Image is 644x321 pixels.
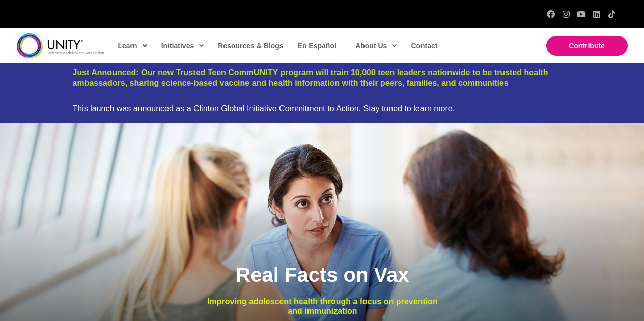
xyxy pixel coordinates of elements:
a: Resources & Blogs [213,34,287,57]
a: Contribute [546,36,628,56]
span: Contribute [569,42,605,50]
span: En Español [298,42,337,50]
span: Initiatives [161,38,204,53]
a: Just Announced: Our new Trusted Teen CommUNITY program will train 10,000 teen leaders nationwide ... [73,68,548,87]
a: About Us [350,34,401,57]
span: About Us [355,38,397,53]
a: TikTok [608,10,616,18]
a: Contact [406,34,441,57]
span: Real Facts on Vax [236,264,409,286]
a: YouTube [577,10,585,18]
a: En Español [293,34,341,57]
span: Learn [118,38,147,53]
div: This launch was announced as a Clinton Global Initiative Commitment to Action. Stay tuned to lear... [73,104,572,113]
a: Facebook [547,10,555,18]
a: Instagram [562,10,570,18]
span: Resources & Blogs [218,42,283,50]
img: unity-logo-dark [17,33,104,58]
a: LinkedIn [593,10,601,18]
p: Improving adolescent health through a focus on prevention and immunization [200,297,445,316]
span: Contact [411,42,437,50]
